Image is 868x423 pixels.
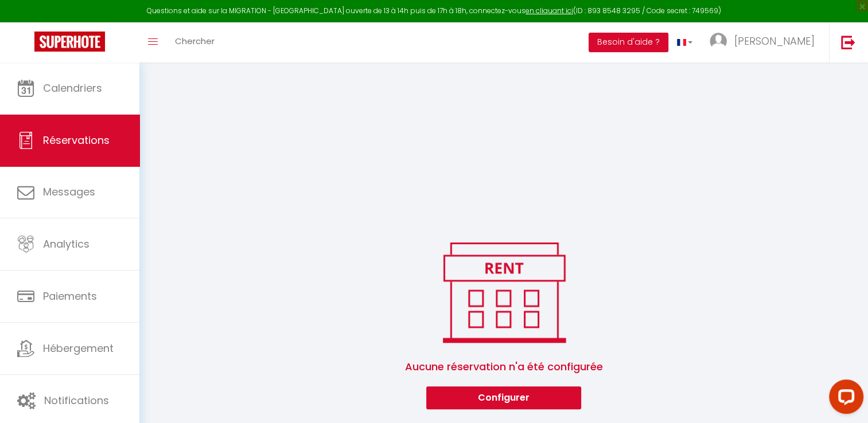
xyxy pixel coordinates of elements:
[431,237,577,347] img: rent.png
[166,22,223,62] a: Chercher
[589,33,668,52] button: Besoin d'aide ?
[43,185,95,199] span: Messages
[44,393,109,408] span: Notifications
[43,341,114,355] span: Hébergement
[43,81,102,95] span: Calendriers
[526,6,573,15] a: en cliquant ici
[701,22,829,62] a: ... [PERSON_NAME]
[841,35,855,49] img: logout
[175,35,215,47] span: Chercher
[734,34,815,48] span: [PERSON_NAME]
[43,133,110,147] span: Réservations
[153,347,854,386] span: Aucune réservation n'a été configurée
[710,33,727,50] img: ...
[43,289,97,303] span: Paiements
[426,386,581,409] button: Configurer
[34,32,105,52] img: Super Booking
[820,375,868,423] iframe: LiveChat chat widget
[43,237,89,251] span: Analytics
